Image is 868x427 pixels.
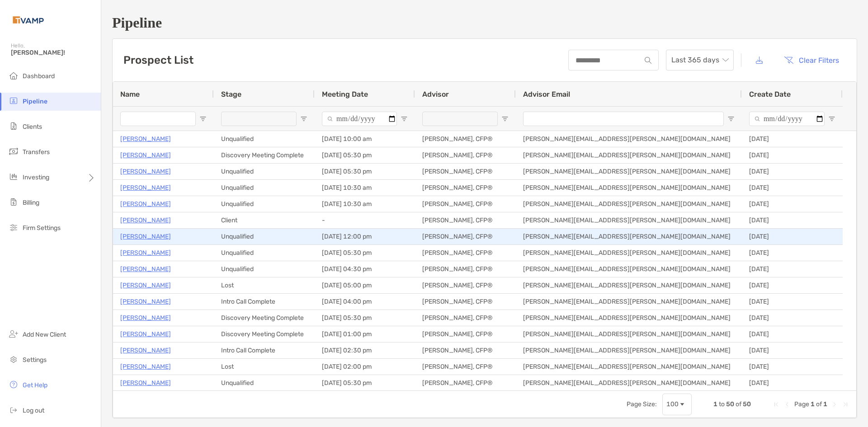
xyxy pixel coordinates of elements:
[783,401,791,408] div: Previous Page
[120,280,171,291] p: [PERSON_NAME]
[713,400,717,408] span: 1
[120,328,171,340] a: [PERSON_NAME]
[315,343,415,358] div: [DATE] 02:30 pm
[8,328,19,339] img: add_new_client icon
[214,212,315,228] div: Client
[315,147,415,163] div: [DATE] 05:30 pm
[415,131,516,147] div: [PERSON_NAME], CFP®
[11,4,46,36] img: Zoe Logo
[842,401,849,408] div: Last Page
[8,146,19,157] img: transfers icon
[401,115,408,122] button: Open Filter Menu
[315,229,415,244] div: [DATE] 12:00 pm
[315,180,415,196] div: [DATE] 10:30 am
[501,115,509,122] button: Open Filter Menu
[516,147,742,163] div: [PERSON_NAME][EMAIL_ADDRESS][PERSON_NAME][DOMAIN_NAME]
[516,277,742,293] div: [PERSON_NAME][EMAIL_ADDRESS][PERSON_NAME][DOMAIN_NAME]
[516,229,742,244] div: [PERSON_NAME][EMAIL_ADDRESS][PERSON_NAME][DOMAIN_NAME]
[671,50,728,70] span: Last 365 days
[627,400,657,408] div: Page Size:
[516,310,742,326] div: [PERSON_NAME][EMAIL_ADDRESS][PERSON_NAME][DOMAIN_NAME]
[214,261,315,277] div: Unqualified
[23,381,47,389] span: Get Help
[742,375,843,391] div: [DATE]
[214,131,315,147] div: Unqualified
[214,343,315,358] div: Intro Call Complete
[120,263,171,275] a: [PERSON_NAME]
[120,231,171,242] a: [PERSON_NAME]
[719,400,725,408] span: to
[112,14,857,31] h1: Pipeline
[794,400,809,408] span: Page
[123,54,193,66] h3: Prospect List
[120,296,171,307] a: [PERSON_NAME]
[315,375,415,391] div: [DATE] 05:30 pm
[23,356,47,364] span: Settings
[120,247,171,258] p: [PERSON_NAME]
[828,115,835,122] button: Open Filter Menu
[516,294,742,310] div: [PERSON_NAME][EMAIL_ADDRESS][PERSON_NAME][DOMAIN_NAME]
[214,277,315,293] div: Lost
[214,196,315,212] div: Unqualified
[726,400,734,408] span: 50
[415,294,516,310] div: [PERSON_NAME], CFP®
[120,150,171,161] a: [PERSON_NAME]
[8,197,19,207] img: billing icon
[516,343,742,358] div: [PERSON_NAME][EMAIL_ADDRESS][PERSON_NAME][DOMAIN_NAME]
[120,345,171,356] a: [PERSON_NAME]
[214,326,315,342] div: Discovery Meeting Complete
[315,196,415,212] div: [DATE] 10:30 am
[742,326,843,342] div: [DATE]
[8,354,19,365] img: settings icon
[214,294,315,310] div: Intro Call Complete
[11,49,95,56] span: [PERSON_NAME]!
[23,407,44,414] span: Log out
[742,245,843,261] div: [DATE]
[120,133,171,145] a: [PERSON_NAME]
[415,229,516,244] div: [PERSON_NAME], CFP®
[749,112,825,126] input: Create Date Filter Input
[120,312,171,324] p: [PERSON_NAME]
[214,180,315,196] div: Unqualified
[816,400,822,408] span: of
[773,401,780,408] div: First Page
[422,90,449,99] span: Advisor
[120,215,171,226] p: [PERSON_NAME]
[8,121,19,131] img: clients icon
[823,400,827,408] span: 1
[742,310,843,326] div: [DATE]
[23,224,61,232] span: Firm Settings
[8,171,19,182] img: investing icon
[322,90,368,99] span: Meeting Date
[523,112,724,126] input: Advisor Email Filter Input
[415,343,516,358] div: [PERSON_NAME], CFP®
[221,90,241,99] span: Stage
[214,359,315,375] div: Lost
[742,180,843,196] div: [DATE]
[415,147,516,163] div: [PERSON_NAME], CFP®
[523,90,570,99] span: Advisor Email
[120,377,171,389] a: [PERSON_NAME]
[415,375,516,391] div: [PERSON_NAME], CFP®
[743,400,751,408] span: 50
[120,166,171,177] p: [PERSON_NAME]
[415,277,516,293] div: [PERSON_NAME], CFP®
[516,326,742,342] div: [PERSON_NAME][EMAIL_ADDRESS][PERSON_NAME][DOMAIN_NAME]
[742,196,843,212] div: [DATE]
[214,164,315,179] div: Unqualified
[662,394,692,415] div: Page Size
[322,112,397,126] input: Meeting Date Filter Input
[742,294,843,310] div: [DATE]
[736,400,741,408] span: of
[415,245,516,261] div: [PERSON_NAME], CFP®
[315,294,415,310] div: [DATE] 04:00 pm
[214,310,315,326] div: Discovery Meeting Complete
[415,359,516,375] div: [PERSON_NAME], CFP®
[120,198,171,210] a: [PERSON_NAME]
[199,115,207,122] button: Open Filter Menu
